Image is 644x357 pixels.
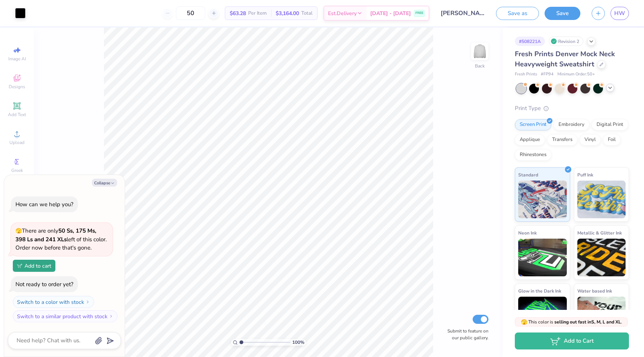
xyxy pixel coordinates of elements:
[518,239,567,276] img: Neon Ink
[610,7,629,20] a: HW
[515,134,545,146] div: Applique
[577,181,626,218] img: Puff Ink
[435,6,490,21] input: Untitled Design
[496,7,539,20] button: Save as
[292,339,304,346] span: 100 %
[9,84,25,90] span: Designs
[8,56,26,62] span: Image AI
[11,167,23,173] span: Greek
[577,239,626,276] img: Metallic & Glitter Ink
[15,227,107,251] span: There are only left of this color. Order now before that's gone.
[15,227,22,234] span: 🫣
[541,71,554,78] span: # FP94
[592,119,628,130] div: Digital Print
[17,264,22,268] img: Add to cart
[518,181,567,218] img: Standard
[15,227,96,243] strong: 50 Ss, 175 Ms, 398 Ls and 241 XLs
[301,9,313,17] span: Total
[521,319,622,325] span: This color is .
[13,310,118,322] button: Switch to a similar product with stock
[518,171,538,179] span: Standard
[614,9,625,18] span: HW
[577,297,626,334] img: Water based Ink
[92,179,117,187] button: Collapse
[515,119,551,130] div: Screen Print
[230,9,246,17] span: $63.28
[515,149,551,161] div: Rhinestones
[518,297,567,334] img: Glow in the Dark Ink
[515,104,629,113] div: Print Type
[15,280,73,288] div: Not ready to order yet?
[248,9,267,17] span: Per Item
[176,6,205,20] input: – –
[577,171,593,179] span: Puff Ink
[554,119,589,130] div: Embroidery
[85,300,90,304] img: Switch to a color with stock
[13,260,55,272] button: Add to cart
[557,71,595,78] span: Minimum Order: 50 +
[549,37,583,46] div: Revision 2
[515,332,629,349] button: Add to Cart
[472,44,487,59] img: Back
[547,134,577,146] div: Transfers
[109,314,113,319] img: Switch to a similar product with stock
[9,139,24,146] span: Upload
[443,328,488,341] label: Submit to feature on our public gallery.
[580,134,601,146] div: Vinyl
[603,134,621,146] div: Foil
[515,49,615,69] span: Fresh Prints Denver Mock Neck Heavyweight Sweatshirt
[545,7,580,20] button: Save
[475,63,485,69] div: Back
[515,37,545,46] div: # 508221A
[577,229,622,237] span: Metallic & Glitter Ink
[577,287,612,295] span: Water based Ink
[328,9,357,17] span: Est. Delivery
[515,71,537,78] span: Fresh Prints
[8,112,26,118] span: Add Text
[370,9,411,17] span: [DATE] - [DATE]
[518,229,537,237] span: Neon Ink
[13,296,94,308] button: Switch to a color with stock
[276,9,299,17] span: $3,164.00
[415,11,423,16] span: FREE
[521,319,527,326] span: 🫣
[518,287,561,295] span: Glow in the Dark Ink
[554,319,621,325] strong: selling out fast in S, M, L and XL
[15,201,73,208] div: How can we help you?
